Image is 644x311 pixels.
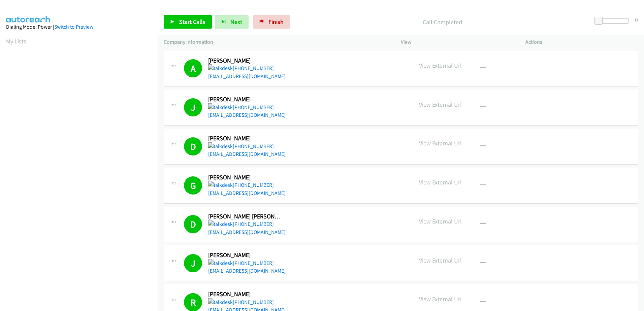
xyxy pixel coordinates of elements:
[6,37,26,45] a: My Lists
[184,254,202,272] h1: J
[184,215,202,233] h1: D
[419,61,462,70] p: View External Url
[208,112,286,118] a: [EMAIL_ADDRESS][DOMAIN_NAME]
[208,143,274,149] a: [PHONE_NUMBER]
[419,139,462,148] p: View External Url
[419,295,462,304] p: View External Url
[208,251,283,259] h2: [PERSON_NAME]
[184,98,202,116] h1: J
[208,221,274,227] a: [PHONE_NUMBER]
[208,103,233,111] img: talkdesk
[253,15,290,29] a: Finish
[624,129,644,182] iframe: Resource Center
[268,18,284,26] span: Finish
[525,38,638,46] p: Actions
[208,268,286,274] a: [EMAIL_ADDRESS][DOMAIN_NAME]
[215,15,249,29] button: Next
[184,137,202,155] h1: D
[208,73,286,79] a: [EMAIL_ADDRESS][DOMAIN_NAME]
[164,15,212,29] a: Start Calls
[208,135,283,142] h2: [PERSON_NAME]
[184,59,202,77] h1: A
[208,142,233,150] img: talkdesk
[179,18,205,26] span: Start Calls
[635,15,638,24] div: 0
[208,96,283,103] h2: [PERSON_NAME]
[208,182,274,188] a: [PHONE_NUMBER]
[208,259,233,267] img: talkdesk
[208,181,233,189] img: talkdesk
[401,38,513,46] p: View
[419,100,462,109] p: View External Url
[208,57,283,65] h2: [PERSON_NAME]
[208,104,274,110] a: [PHONE_NUMBER]
[208,290,283,298] h2: [PERSON_NAME]
[230,18,242,26] span: Next
[208,174,283,181] h2: [PERSON_NAME]
[208,260,274,266] a: [PHONE_NUMBER]
[208,220,233,228] img: talkdesk
[208,65,274,71] a: [PHONE_NUMBER]
[164,38,389,46] p: Company Information
[208,64,233,72] img: talkdesk
[208,298,233,306] img: talkdesk
[419,178,462,187] p: View External Url
[598,18,629,24] div: Delay between calls (in seconds)
[419,256,462,265] p: View External Url
[419,217,462,226] p: View External Url
[208,229,286,235] a: [EMAIL_ADDRESS][DOMAIN_NAME]
[184,176,202,195] h1: G
[208,213,283,220] h2: [PERSON_NAME] [PERSON_NAME]
[208,190,286,196] a: [EMAIL_ADDRESS][DOMAIN_NAME]
[6,23,152,31] div: Dialing Mode: Power |
[208,299,274,305] a: [PHONE_NUMBER]
[54,24,93,30] a: Switch to Preview
[299,18,586,27] p: Call Completed
[208,151,286,157] a: [EMAIL_ADDRESS][DOMAIN_NAME]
